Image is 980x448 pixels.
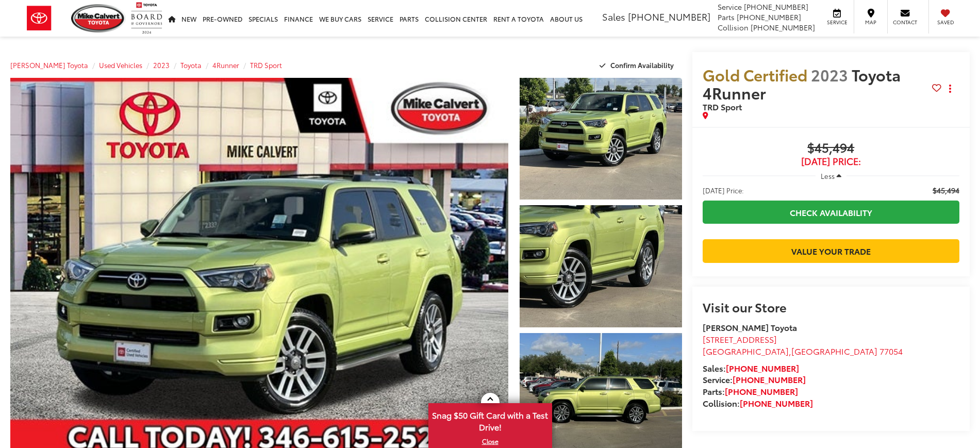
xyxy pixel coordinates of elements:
[751,22,815,32] span: [PHONE_NUMBER]
[726,362,799,374] a: [PHONE_NUMBER]
[703,321,797,333] strong: [PERSON_NAME] Toyota
[703,141,959,156] span: $45,494
[718,12,735,22] span: Parts
[718,2,742,12] span: Service
[703,156,959,167] span: [DATE] Price:
[725,385,798,397] a: [PHONE_NUMBER]
[791,345,877,357] span: [GEOGRAPHIC_DATA]
[594,56,682,74] button: Confirm Availability
[703,185,744,195] span: [DATE] Price:
[250,60,282,70] a: TRD Sport
[825,19,849,26] span: Service
[429,404,551,436] span: Snag $50 Gift Card with a Test Drive!
[703,63,901,104] span: Toyota 4Runner
[703,345,903,357] span: ,
[811,63,848,86] span: 2023
[610,60,674,70] span: Confirm Availability
[893,19,917,26] span: Contact
[703,333,777,345] span: [STREET_ADDRESS]
[703,101,742,112] span: TRD Sport
[703,201,959,224] a: Check Availability
[520,205,682,327] a: Expand Photo 2
[703,333,903,357] a: [STREET_ADDRESS] [GEOGRAPHIC_DATA],[GEOGRAPHIC_DATA] 77054
[602,10,625,23] span: Sales
[703,345,789,357] span: [GEOGRAPHIC_DATA]
[10,60,88,70] a: [PERSON_NAME] Toyota
[879,345,903,357] span: 77054
[703,362,799,374] strong: Sales:
[740,397,813,409] a: [PHONE_NUMBER]
[703,397,813,409] strong: Collision:
[703,385,798,397] strong: Parts:
[718,22,749,32] span: Collision
[733,373,806,385] a: [PHONE_NUMBER]
[949,85,951,93] span: dropdown dots
[212,60,239,70] a: 4Runner
[934,19,957,26] span: Saved
[737,12,801,22] span: [PHONE_NUMBER]
[628,10,710,23] span: [PHONE_NUMBER]
[518,76,683,201] img: 2023 Toyota 4Runner TRD Sport
[520,78,682,200] a: Expand Photo 1
[99,60,142,70] a: Used Vehicles
[518,204,683,329] img: 2023 Toyota 4Runner TRD Sport
[816,167,846,185] button: Less
[859,19,882,26] span: Map
[703,63,807,86] span: Gold Certified
[941,80,959,98] button: Actions
[933,185,959,195] span: $45,494
[180,60,202,70] a: Toyota
[703,300,959,313] h2: Visit our Store
[703,373,806,385] strong: Service:
[703,239,959,262] a: Value Your Trade
[153,60,170,70] a: 2023
[744,2,808,12] span: [PHONE_NUMBER]
[71,4,126,32] img: Mike Calvert Toyota
[821,171,835,180] span: Less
